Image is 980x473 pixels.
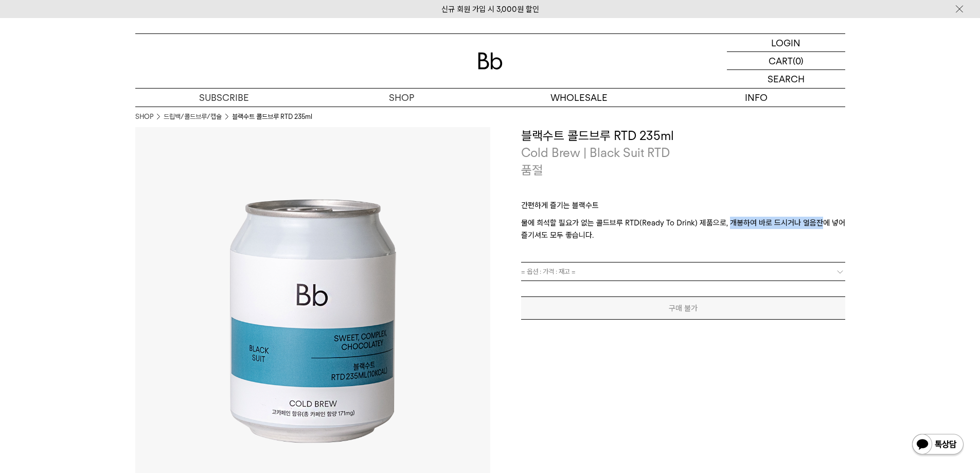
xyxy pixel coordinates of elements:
a: SHOP [135,112,153,122]
img: 카카오톡 채널 1:1 채팅 버튼 [911,433,965,458]
p: 물에 희석할 필요가 없는 콜드브루 RTD(Ready To Drink) 제품으로, 개봉하여 바로 드시거나 얼음잔에 넣어 즐기셔도 모두 좋습니다. [521,217,845,241]
a: SHOP [313,89,490,107]
p: INFO [668,89,845,107]
p: Cold Brew | Black Suit RTD [521,144,845,162]
p: SEARCH [768,70,805,88]
a: 신규 회원 가입 시 3,000원 할인 [441,5,539,14]
a: CART (0) [727,52,845,70]
p: CART [769,52,793,69]
p: WHOLESALE [490,89,668,107]
p: 간편하게 즐기는 블랙수트 [521,199,845,217]
p: (0) [793,52,804,69]
button: 구매 불가 [521,296,845,320]
img: 로고 [478,52,503,69]
p: LOGIN [771,34,800,51]
span: = 옵션 : 가격 : 재고 = [521,262,576,281]
a: 드립백/콜드브루/캡슐 [164,112,222,122]
p: 품절 [521,162,543,179]
a: LOGIN [727,34,845,52]
li: 블랙수트 콜드브루 RTD 235ml [232,112,312,122]
a: SUBSCRIBE [135,89,313,107]
h3: 블랙수트 콜드브루 RTD 235ml [521,127,845,145]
